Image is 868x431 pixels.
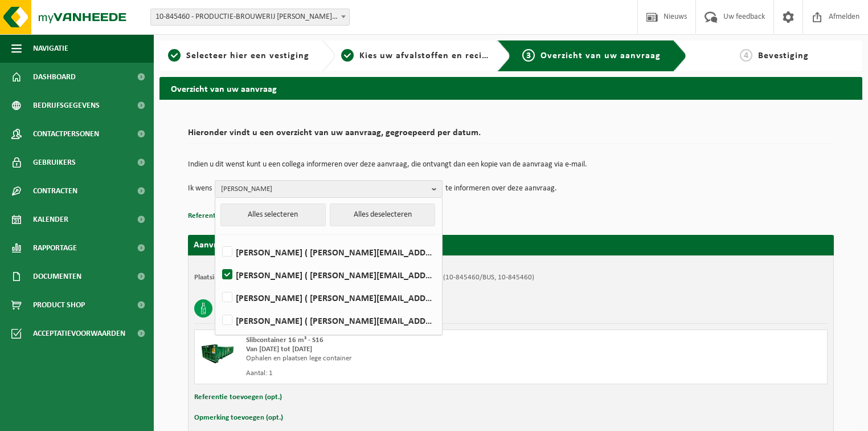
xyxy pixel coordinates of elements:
[33,34,68,63] span: Navigatie
[220,243,436,261] label: [PERSON_NAME] ( [PERSON_NAME][EMAIL_ADDRESS][DOMAIN_NAME] )
[221,181,427,198] span: [PERSON_NAME]
[188,161,834,169] p: Indien u dit wenst kunt u een collega informeren over deze aanvraag, die ontvangt dan een kopie v...
[194,410,283,425] button: Opmerking toevoegen (opt.)
[33,177,77,205] span: Contracten
[246,345,312,353] strong: Van [DATE] tot [DATE]
[168,49,181,62] span: 1
[246,336,324,344] span: Slibcontainer 16 m³ - S16
[188,128,834,144] h2: Hieronder vindt u een overzicht van uw aanvraag, gegroepeerd per datum.
[200,336,235,370] img: HK-XS-16-GN-00.png
[188,209,276,223] button: Referentie toevoegen (opt.)
[220,289,436,306] label: [PERSON_NAME] ( [PERSON_NAME][EMAIL_ADDRESS][DOMAIN_NAME] )
[194,241,279,250] strong: Aanvraag voor [DATE]
[33,91,100,120] span: Bedrijfsgegevens
[220,266,436,283] label: [PERSON_NAME] ( [PERSON_NAME][EMAIL_ADDRESS][DOMAIN_NAME] )
[220,204,326,226] button: Alles selecteren
[165,49,313,63] a: 1Selecteer hier een vestiging
[246,369,556,378] div: Aantal: 1
[151,9,349,25] span: 10-845460 - PRODUCTIE-BROUWERIJ OMER VANDER GHINSTE - BELLEGEM
[33,291,85,319] span: Product Shop
[246,354,556,363] div: Ophalen en plaatsen lege container
[541,51,661,60] span: Overzicht van uw aanvraag
[215,180,443,197] button: [PERSON_NAME]
[330,204,435,226] button: Alles deselecteren
[150,9,350,26] span: 10-845460 - PRODUCTIE-BROUWERIJ OMER VANDER GHINSTE - BELLEGEM
[341,49,489,63] a: 2Kies uw afvalstoffen en recipiënten
[758,51,809,60] span: Bevestiging
[159,77,862,99] h2: Overzicht van uw aanvraag
[33,234,77,262] span: Rapportage
[445,180,557,197] p: te informeren over deze aanvraag.
[194,274,244,281] strong: Plaatsingsadres:
[188,180,212,197] p: Ik wens
[33,120,99,148] span: Contactpersonen
[33,262,81,291] span: Documenten
[186,51,309,60] span: Selecteer hier een vestiging
[220,312,436,329] label: [PERSON_NAME] ( [PERSON_NAME][EMAIL_ADDRESS][DOMAIN_NAME] )
[341,49,354,62] span: 2
[522,49,535,62] span: 3
[33,148,76,177] span: Gebruikers
[359,51,516,60] span: Kies uw afvalstoffen en recipiënten
[33,205,68,234] span: Kalender
[740,49,752,62] span: 4
[33,63,76,91] span: Dashboard
[33,319,125,348] span: Acceptatievoorwaarden
[194,390,282,405] button: Referentie toevoegen (opt.)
